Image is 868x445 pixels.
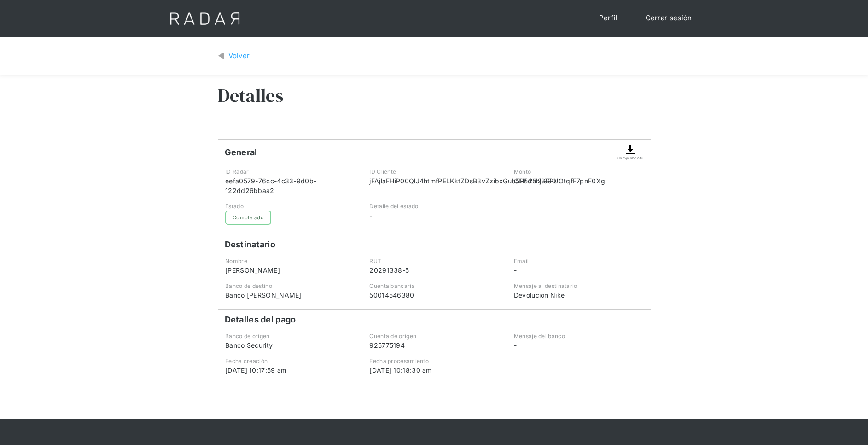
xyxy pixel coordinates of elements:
[228,51,250,61] div: Volver
[225,290,354,300] div: Banco [PERSON_NAME]
[514,257,643,265] div: Email
[514,265,643,275] div: -
[225,332,354,340] div: Banco de origen
[225,314,296,325] h4: Detalles del pago
[514,332,643,340] div: Mensaje del banco
[369,202,498,211] div: Detalle del estado
[225,168,354,176] div: ID Radar
[590,9,627,27] a: Perfil
[369,340,498,350] div: 925775194
[369,290,498,300] div: 50014546380
[625,144,636,155] img: Descargar comprobante
[225,365,354,375] div: [DATE] 10:17:59 am
[369,211,498,220] div: -
[225,265,354,275] div: [PERSON_NAME]
[369,168,498,176] div: ID Cliente
[514,176,643,186] div: CLP 232.990
[225,340,354,350] div: Banco Security
[225,202,354,211] div: Estado
[369,365,498,375] div: [DATE] 10:18:30 am
[218,84,283,107] h3: Detalles
[225,211,271,225] div: Completado
[225,147,257,158] h4: General
[369,357,498,365] div: Fecha procesamiento
[514,168,643,176] div: Monto
[369,332,498,340] div: Cuenta de origen
[225,239,276,250] h4: Destinatario
[369,176,498,186] div: jFAjlaFHiP00QlJ4htmfPELKktZDsB3vZzibxGub5R5dhhj8EPUOtqfF7pnF0Xgi
[369,257,498,265] div: RUT
[617,155,643,161] div: Comprobante
[636,9,701,27] a: Cerrar sesión
[514,340,643,350] div: -
[225,282,354,290] div: Banco de destino
[369,265,498,275] div: 20291338-5
[369,282,498,290] div: Cuenta bancaria
[514,282,643,290] div: Mensaje al destinatario
[225,257,354,265] div: Nombre
[225,357,354,365] div: Fecha creación
[225,176,354,195] div: eefa0579-76cc-4c33-9d0b-122dd26bbaa2
[218,51,250,61] a: Volver
[514,290,643,300] div: Devolucion Nike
